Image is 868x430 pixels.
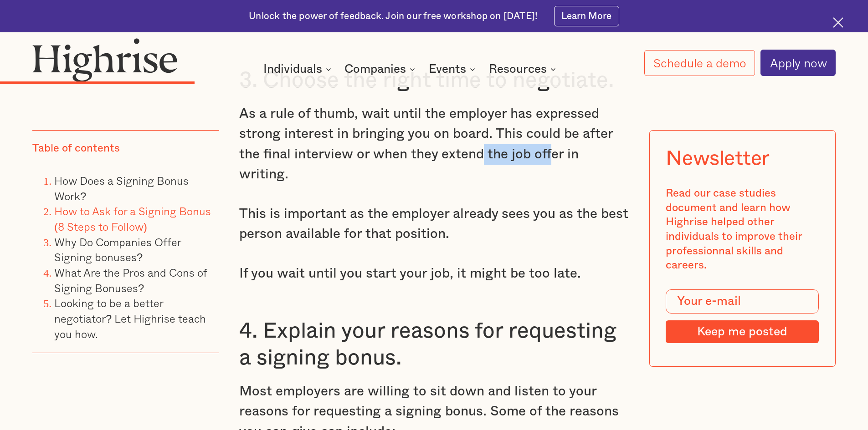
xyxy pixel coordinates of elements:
[54,264,207,296] a: What Are the Pros and Cons of Signing Bonuses?
[760,50,836,76] a: Apply now
[32,38,177,81] img: Highrise logo
[239,263,629,284] p: If you wait until you start your job, it might be too late.
[666,289,819,314] input: Your e-mail
[489,64,547,75] div: Resources
[666,187,819,273] div: Read our case studies document and learn how Highrise helped other individuals to improve their p...
[249,10,538,23] div: Unlock the power of feedback. Join our free workshop on [DATE]!
[644,50,755,76] a: Schedule a demo
[239,318,629,372] h3: 4. Explain your reasons for requesting a signing bonus.
[54,294,206,342] a: Looking to be a better negotiator? Let Highrise teach you how.
[429,64,478,75] div: Events
[32,142,120,156] div: Table of contents
[54,233,181,266] a: Why Do Companies Offer Signing bonuses?
[54,202,211,235] a: How to Ask for a Signing Bonus (8 Steps to Follow)
[239,204,629,244] p: This is important as the employer already sees you as the best person available for that position.
[54,172,189,204] a: How Does a Signing Bonus Work?
[666,289,819,343] form: Modal Form
[666,147,770,170] div: Newsletter
[263,64,334,75] div: Individuals
[429,64,466,75] div: Events
[263,64,322,75] div: Individuals
[239,104,629,185] p: As a rule of thumb, wait until the employer has expressed strong interest in bringing you on boar...
[666,320,819,343] input: Keep me posted
[344,64,418,75] div: Companies
[344,64,406,75] div: Companies
[554,6,619,26] a: Learn More
[833,17,843,28] img: Cross icon
[489,64,559,75] div: Resources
